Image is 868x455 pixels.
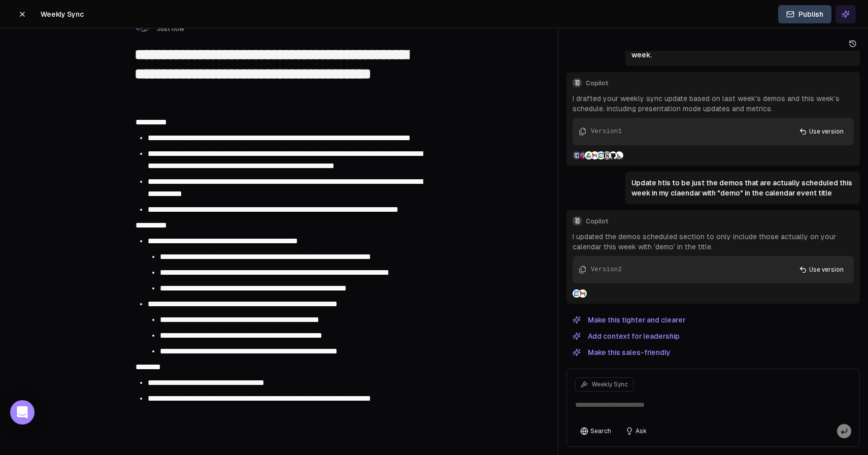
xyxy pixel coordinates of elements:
[586,217,854,225] span: Copilot
[603,151,611,159] img: Notion
[41,9,84,19] span: Weekly Sync
[631,178,854,198] p: Update htis to be just the demos that are actually scheduled this week in my claendar with "demo"...
[778,5,831,23] button: Publish
[597,151,605,159] img: Google Calendar
[591,127,622,136] div: Version 1
[579,151,587,159] img: Slack
[573,232,854,252] p: I updated the demos scheduled section to only include those actually on your calendar this week w...
[592,380,628,388] span: Weekly Sync
[591,151,599,159] img: Gmail
[793,262,850,277] button: Use version
[573,93,854,114] p: I drafted your weekly sync update based on last week's demos and this week's schedule, including ...
[10,400,35,425] div: Open Intercom Messenger
[620,424,652,438] button: Ask
[585,151,593,159] img: Google Drive
[566,330,686,342] button: Add context for leadership
[566,346,677,359] button: Make this sales-friendly
[615,151,623,159] img: Linear
[573,151,581,159] img: Samepage
[591,265,622,274] div: Version 2
[157,25,215,33] span: Just now
[575,424,616,438] button: Search
[573,289,581,298] img: Google Calendar
[566,314,691,326] button: Make this tighter and clearer
[609,151,617,159] img: GitHub
[579,289,587,298] img: Gmail
[586,79,854,87] span: Copilot
[793,124,850,139] button: Use version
